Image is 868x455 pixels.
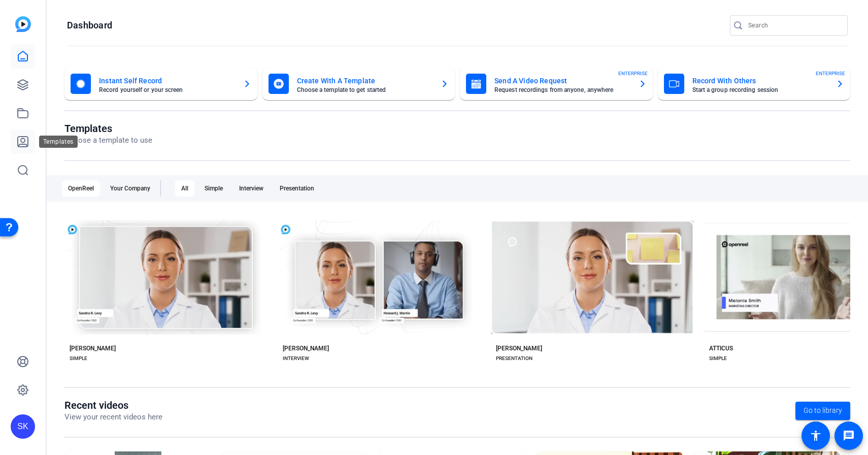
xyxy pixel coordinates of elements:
[748,19,840,31] input: Search
[15,16,31,32] img: blue-gradient.svg
[262,68,455,100] button: Create With A TemplateChoose a template to get started
[709,344,733,352] div: ATTICUS
[709,354,727,363] div: SIMPLE
[297,75,433,87] mat-card-title: Create With A Template
[618,70,648,77] span: ENTERPRISE
[843,430,855,442] mat-icon: message
[692,75,828,87] mat-card-title: Record With Others
[67,19,112,31] h1: Dashboard
[70,344,116,352] div: [PERSON_NAME]
[496,354,532,363] div: PRESENTATION
[99,87,235,93] mat-card-subtitle: Record yourself or your screen
[39,136,78,148] div: Templates
[494,87,630,93] mat-card-subtitle: Request recordings from anyone, anywhere
[274,180,320,197] div: Presentation
[99,75,235,87] mat-card-title: Instant Self Record
[104,180,156,197] div: Your Company
[460,68,653,100] button: Send A Video RequestRequest recordings from anyone, anywhereENTERPRISE
[297,87,433,93] mat-card-subtitle: Choose a template to get started
[496,344,542,352] div: [PERSON_NAME]
[233,180,270,197] div: Interview
[494,75,630,87] mat-card-title: Send A Video Request
[70,354,87,363] div: SIMPLE
[283,354,309,363] div: INTERVIEW
[804,405,842,416] span: Go to library
[64,68,257,100] button: Instant Self RecordRecord yourself or your screen
[283,344,329,352] div: [PERSON_NAME]
[64,135,152,146] p: Choose a template to use
[175,180,194,197] div: All
[11,414,35,439] div: SK
[658,68,851,100] button: Record With OthersStart a group recording sessionENTERPRISE
[810,430,822,442] mat-icon: accessibility
[64,122,152,135] h1: Templates
[692,87,828,93] mat-card-subtitle: Start a group recording session
[64,411,162,423] p: View your recent videos here
[816,70,845,77] span: ENTERPRISE
[198,180,229,197] div: Simple
[62,180,100,197] div: OpenReel
[64,399,162,411] h1: Recent videos
[795,402,850,420] a: Go to library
